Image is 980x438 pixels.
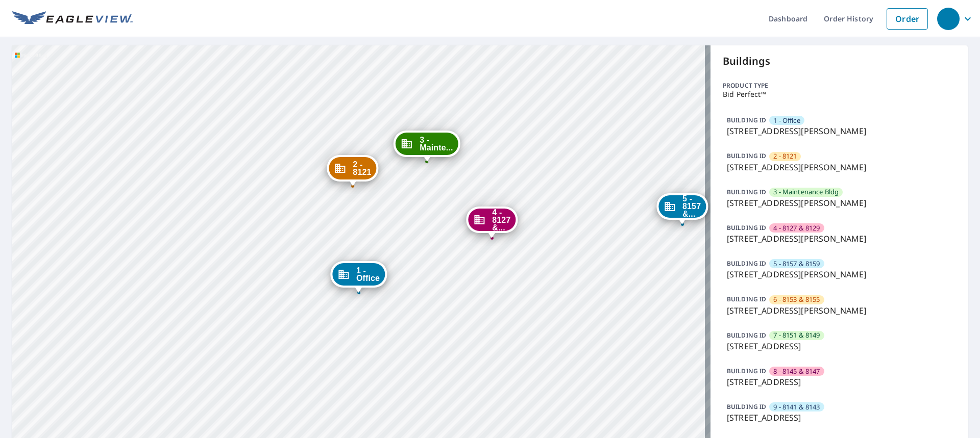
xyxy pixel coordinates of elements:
div: Dropped pin, building 4 - 8127 & 8129, Commercial property, 8121 Barclay St Dallas, TX 75227 [466,207,518,238]
div: Dropped pin, building 3 - Maintenance Bldg, Commercial property, 8125 Barclay St Dallas, TX 75227 [394,131,460,162]
span: 8 - 8145 & 8147 [773,367,820,376]
p: [STREET_ADDRESS] [727,411,951,424]
span: 5 - 8157 &... [682,195,701,218]
p: BUILDING ID [727,188,766,196]
p: [STREET_ADDRESS][PERSON_NAME] [727,304,951,317]
span: 3 - Mainte... [420,136,453,151]
p: BUILDING ID [727,223,766,232]
p: BUILDING ID [727,116,766,124]
p: BUILDING ID [727,331,766,340]
a: Order [887,8,928,30]
p: [STREET_ADDRESS][PERSON_NAME] [727,233,951,245]
p: BUILDING ID [727,151,766,160]
span: 9 - 8141 & 8143 [773,402,820,412]
span: 1 - Office [356,267,380,282]
div: Dropped pin, building 2 - 8121, Commercial property, 2212 S Buckner Blvd Dallas, TX 75227 [327,155,378,187]
p: BUILDING ID [727,295,766,303]
p: Buildings [723,54,955,69]
span: 4 - 8127 & 8129 [773,223,820,233]
div: Dropped pin, building 5 - 8157 & 8159, Commercial property, 8159 Barclay St Dallas, TX 75227 [656,193,708,225]
p: [STREET_ADDRESS][PERSON_NAME] [727,125,951,137]
p: [STREET_ADDRESS] [727,376,951,388]
p: [STREET_ADDRESS][PERSON_NAME] [727,268,951,280]
span: 2 - 8121 [773,151,797,161]
span: 2 - 8121 [353,161,371,176]
p: BUILDING ID [727,367,766,375]
p: Bid Perfect™ [723,90,955,98]
span: 7 - 8151 & 8149 [773,330,820,340]
p: [STREET_ADDRESS][PERSON_NAME] [727,197,951,209]
p: Product type [723,81,955,90]
span: 4 - 8127 &... [492,209,510,231]
p: BUILDING ID [727,402,766,411]
div: Dropped pin, building 1 - Office, Commercial property, 8125 Barclay St Dallas, TX 75227 [330,261,387,293]
p: BUILDING ID [727,259,766,268]
span: 5 - 8157 & 8159 [773,259,820,269]
span: 3 - Maintenance Bldg [773,187,839,197]
p: [STREET_ADDRESS] [727,340,951,352]
span: 6 - 8153 & 8155 [773,295,820,304]
span: 1 - Office [773,116,800,125]
p: [STREET_ADDRESS][PERSON_NAME] [727,161,951,173]
img: EV Logo [12,11,133,27]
